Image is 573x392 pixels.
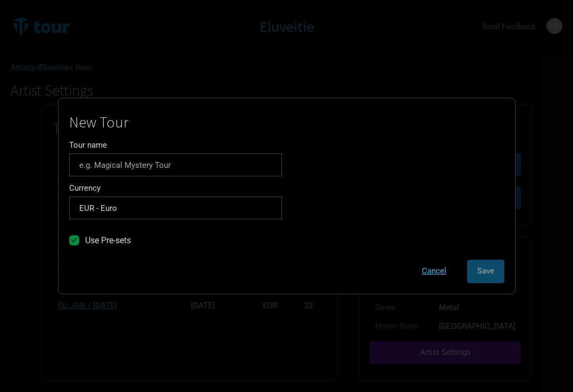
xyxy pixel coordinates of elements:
[69,154,282,176] input: e.g. Magical Mystery Tour
[69,184,101,192] label: Currency
[85,235,131,245] span: Use Pre-sets
[69,141,107,149] label: Tour name
[412,266,456,276] a: Cancel
[467,260,504,283] button: Save
[412,260,456,283] button: Cancel
[477,266,494,276] span: Save
[69,114,282,131] h1: New Tour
